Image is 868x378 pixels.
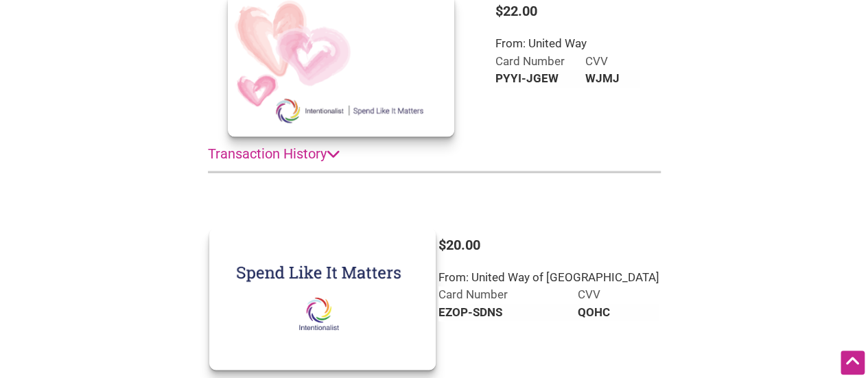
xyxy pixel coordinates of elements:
[438,286,578,304] th: Card Number
[208,137,661,172] summary: Transaction History
[495,35,640,53] div: From: United Way
[585,71,620,85] b: WJMJ
[438,305,502,319] b: EZOP-SDNS
[585,53,640,71] th: CVV
[495,71,559,85] b: PYYI-JGEW
[438,269,659,287] div: From: United Way of [GEOGRAPHIC_DATA]
[841,351,865,375] div: Scroll Back to Top
[438,228,659,262] div: $20.00
[577,305,609,319] b: QOHC
[577,286,659,304] th: CVV
[495,53,585,71] th: Card Number
[209,228,436,370] img: card front design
